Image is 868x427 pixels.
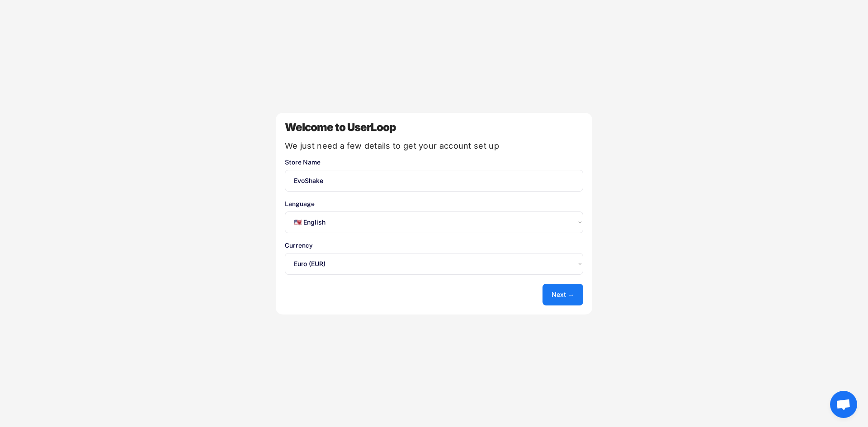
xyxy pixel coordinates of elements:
div: Currency [285,242,583,249]
div: Ouvrir le chat [830,391,857,418]
div: Language [285,201,583,207]
button: Next → [542,284,583,305]
div: Welcome to UserLoop [285,122,583,133]
div: We just need a few details to get your account set up [285,142,583,150]
input: You store's name [285,170,583,192]
div: Store Name [285,159,583,165]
